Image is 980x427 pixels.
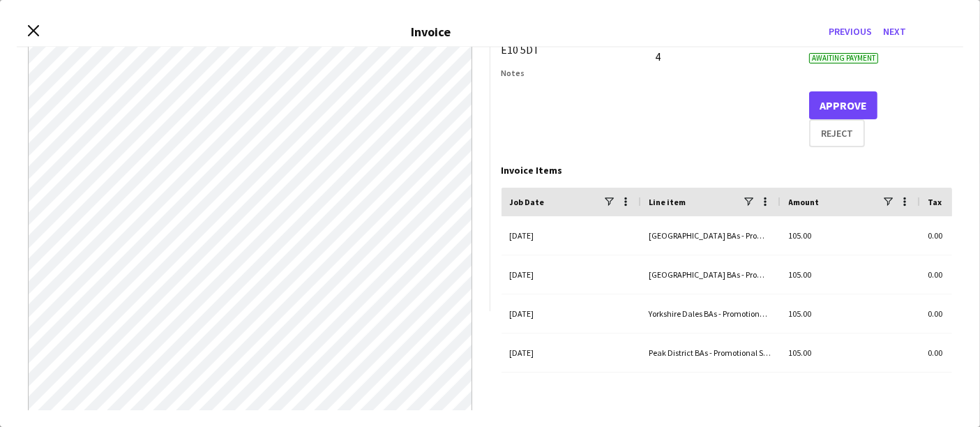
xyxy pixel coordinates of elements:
span: Line item [649,197,686,207]
div: [DATE] [502,216,641,255]
span: Tax [928,197,942,207]
div: [DATE] [502,255,641,294]
span: Job Date [510,197,545,207]
h3: Notes [502,68,644,78]
div: 105.00 [781,334,920,372]
div: Yorkshire Dales BAs - Promotional Staffing (Brand Ambassadors) (salary) [641,294,781,333]
span: Awaiting payment [809,53,878,63]
div: Peak District BAs - Promotional Staffing (Brand Ambassadors) (salary) [641,334,781,372]
span: Amount [789,197,820,207]
button: Previous [823,20,877,43]
button: Next [877,20,912,43]
div: [GEOGRAPHIC_DATA] BAs - Promotional Staffing (Brand Ambassadors) (salary) [641,216,781,255]
div: 4 [655,50,798,63]
div: 105.00 [781,255,920,294]
div: Invoice Items [502,164,953,177]
div: [DATE] [502,294,641,333]
div: [DATE] [502,334,641,372]
div: 105.00 [781,294,920,333]
div: 105.00 [781,216,920,255]
div: [GEOGRAPHIC_DATA] BAs - Promotional Staffing (Brand Ambassadors) (salary) [641,255,781,294]
button: Approve [809,91,877,119]
button: Reject [809,119,865,147]
h3: Invoice [412,24,451,40]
